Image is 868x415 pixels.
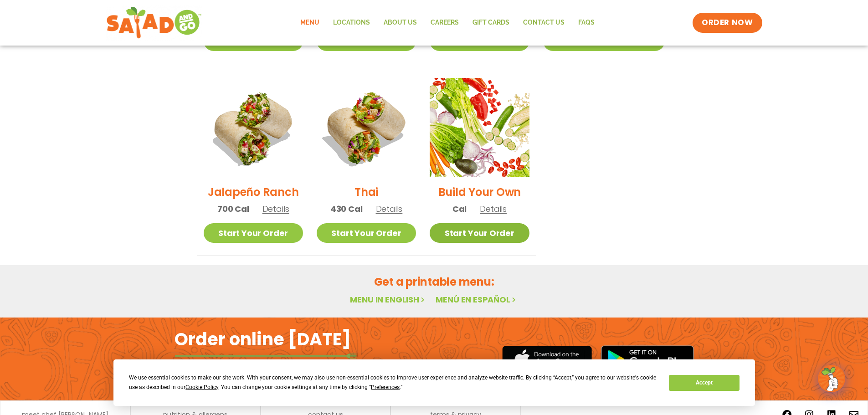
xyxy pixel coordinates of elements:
div: Cookie Consent Prompt [113,359,755,406]
span: Details [262,203,289,215]
h2: Build Your Own [438,184,521,200]
img: Product photo for Thai Wrap [317,78,416,177]
a: Contact Us [516,12,571,33]
a: About Us [377,12,424,33]
img: fork [175,354,357,359]
img: google_play [601,345,694,373]
span: Preferences [371,384,400,390]
a: Start Your Order [204,223,303,243]
h2: Order online [DATE] [175,328,351,350]
h2: Get a printable menu: [197,274,672,290]
span: Cal [452,203,467,215]
a: ORDER NOW [693,13,762,33]
nav: Menu [293,12,601,33]
h2: Jalapeño Ranch [208,184,299,200]
span: Details [480,203,507,215]
img: Product photo for Build Your Own [430,78,529,177]
span: 700 Cal [217,203,249,215]
div: We use essential cookies to make our site work. With your consent, we may also use non-essential ... [129,373,658,392]
img: Product photo for Jalapeño Ranch Wrap [204,78,303,177]
button: Accept [669,375,739,391]
a: Careers [424,12,466,33]
img: new-SAG-logo-768×292 [106,5,202,41]
a: GIFT CARDS [466,12,516,33]
a: Start Your Order [317,223,416,243]
span: 430 Cal [330,203,363,215]
span: Cookie Policy [185,384,218,390]
a: Menú en español [436,294,518,305]
a: Menu [293,12,326,33]
img: appstore [502,344,592,374]
span: ORDER NOW [702,17,753,28]
a: FAQs [571,12,601,33]
h2: Thai [354,184,378,200]
span: Details [376,203,403,215]
a: Locations [326,12,377,33]
a: Start Your Order [430,223,529,243]
img: wpChatIcon [819,366,844,391]
a: Menu in English [350,294,426,305]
